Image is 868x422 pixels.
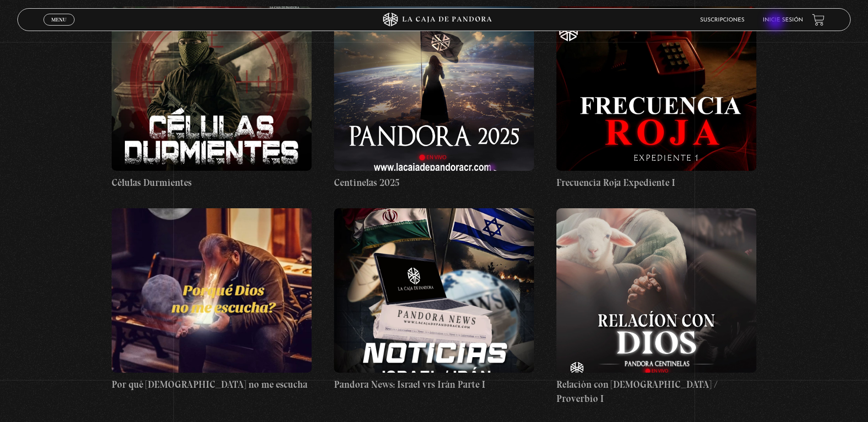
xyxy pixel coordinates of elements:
[812,14,825,26] a: View your shopping cart
[334,175,534,190] h4: Centinelas 2025
[51,17,66,22] span: Menu
[112,208,312,392] a: Por qué [DEMOGRAPHIC_DATA] no me escucha
[49,25,70,31] span: Cerrar
[112,6,312,190] a: Células Durmientes
[556,6,756,190] a: Frecuencia Roja Expediente I
[556,208,756,406] a: Relación con [DEMOGRAPHIC_DATA] / Proverbio I
[334,377,534,392] h4: Pandora News: Israel vrs Irán Parte I
[700,17,744,23] a: Suscripciones
[334,6,534,190] a: Centinelas 2025
[763,17,803,23] a: Inicie sesión
[334,208,534,392] a: Pandora News: Israel vrs Irán Parte I
[556,175,756,190] h4: Frecuencia Roja Expediente I
[556,377,756,406] h4: Relación con [DEMOGRAPHIC_DATA] / Proverbio I
[112,377,312,392] h4: Por qué [DEMOGRAPHIC_DATA] no me escucha
[112,175,312,190] h4: Células Durmientes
